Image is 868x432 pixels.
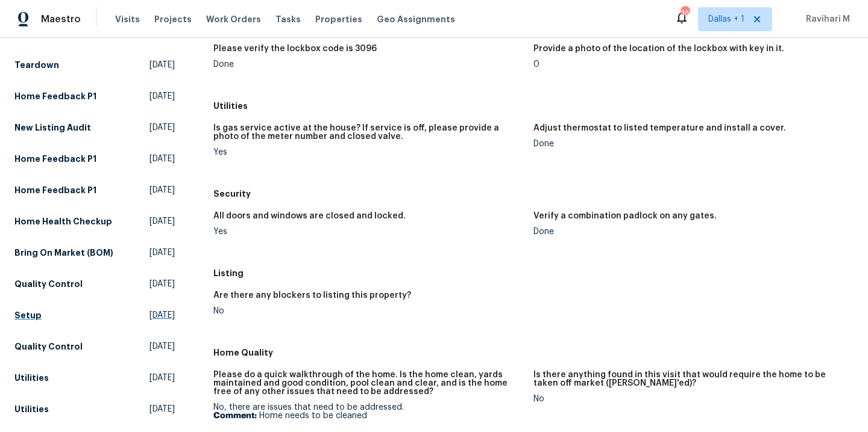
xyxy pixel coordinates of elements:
[149,372,175,384] span: [DATE]
[149,184,175,196] span: [DATE]
[533,45,784,53] h5: Provide a photo of the location of the lockbox with key in it.
[533,212,717,220] h5: Verify a combination padlock on any gates.
[14,341,83,353] h5: Quality Control
[14,59,59,71] h5: Teardown
[149,278,175,290] span: [DATE]
[533,124,786,132] h5: Adjust thermostat to listed temperature and install a cover.
[213,212,406,220] h5: All doors and windows are closed and locked.
[14,242,175,264] a: Bring On Market (BOM)[DATE]
[213,45,377,53] h5: Please verify the lockbox code is 3096
[14,179,175,201] a: Home Feedback P1[DATE]
[14,153,96,165] h5: Home Feedback P1
[533,227,844,236] div: Done
[213,347,854,359] h5: Home Quality
[213,371,524,396] h5: Please do a quick walkthrough of the home. Is the home clean, yards maintained and good condition...
[154,13,192,25] span: Projects
[14,398,175,420] a: Utilities[DATE]
[14,372,49,384] h5: Utilities
[149,122,175,134] span: [DATE]
[149,153,175,165] span: [DATE]
[213,267,854,279] h5: Listing
[41,13,81,25] span: Maestro
[149,90,175,102] span: [DATE]
[149,59,175,71] span: [DATE]
[213,188,854,200] h5: Security
[533,60,844,69] div: 0
[149,215,175,227] span: [DATE]
[213,100,854,112] h5: Utilities
[213,412,257,420] b: Comment:
[213,307,524,315] div: No
[14,336,175,357] a: Quality Control[DATE]
[14,148,175,170] a: Home Feedback P1[DATE]
[708,13,744,25] span: Dallas + 1
[149,341,175,353] span: [DATE]
[14,54,175,76] a: Teardown[DATE]
[14,184,96,196] h5: Home Feedback P1
[149,247,175,259] span: [DATE]
[14,117,175,138] a: New Listing Audit[DATE]
[14,122,91,134] h5: New Listing Audit
[275,15,301,23] span: Tasks
[533,395,844,403] div: No
[213,412,524,420] p: Home needs to be cleaned
[14,367,175,389] a: Utilities[DATE]
[801,13,850,25] span: Ravihari M
[213,60,524,69] div: Done
[315,13,362,25] span: Properties
[149,403,175,415] span: [DATE]
[213,291,411,300] h5: Are there any blockers to listing this property?
[14,211,175,232] a: Home Health Checkup[DATE]
[14,278,83,290] h5: Quality Control
[14,85,175,107] a: Home Feedback P1[DATE]
[377,13,455,25] span: Geo Assignments
[213,227,524,236] div: Yes
[14,403,49,415] h5: Utilities
[533,140,844,148] div: Done
[14,304,175,326] a: Setup[DATE]
[206,13,261,25] span: Work Orders
[213,124,524,141] h5: Is gas service active at the house? If service is off, please provide a photo of the meter number...
[14,90,96,102] h5: Home Feedback P1
[115,13,140,25] span: Visits
[14,309,42,321] h5: Setup
[533,371,844,387] h5: Is there anything found in this visit that would require the home to be taken off market ([PERSON...
[14,247,113,259] h5: Bring On Market (BOM)
[14,215,112,227] h5: Home Health Checkup
[149,309,175,321] span: [DATE]
[213,148,524,156] div: Yes
[14,273,175,295] a: Quality Control[DATE]
[681,7,689,19] div: 36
